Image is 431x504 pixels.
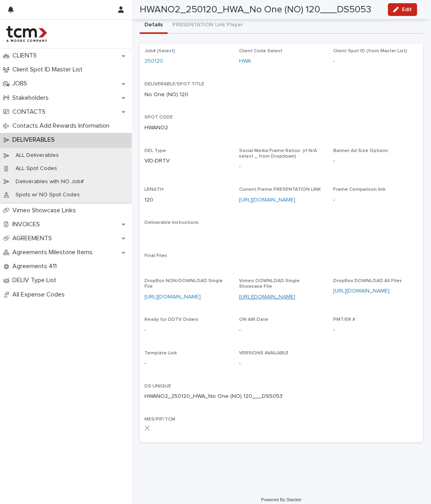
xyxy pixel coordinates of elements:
p: - [333,57,418,65]
span: Deliverable Instructions [144,220,199,225]
h2: HWANO2_250120_HWA_No One (NO) 120___DS5053 [140,4,371,16]
span: ON AIR Date [239,317,268,322]
p: - [239,359,324,368]
p: No One (NO) 120 [144,91,188,99]
p: HWANO2 [144,124,168,132]
img: 4hMmSqQkux38exxPVZHQ [6,26,47,42]
span: DropBox NON-DOWNLOAD Single File [144,279,223,289]
button: Edit [388,3,417,16]
span: Job# (Select) [144,49,175,53]
p: Vimeo Showcase Links [9,207,82,214]
span: DELIVERABLE/SPOT TITLE [144,82,204,87]
span: Current Frame PRESENTATION LINK [239,187,321,192]
span: Vimeo DOWNLOAD Single Showcase File [239,279,300,289]
span: Ready for DDTV Orders [144,317,198,322]
p: 120 [144,196,229,204]
p: DELIV Type List [9,277,63,284]
span: Frame Comparison link [333,187,386,192]
p: Spots w/ NO Spot Codes [9,192,86,198]
span: DropBox DOWNLOAD All Files [333,279,402,283]
p: DELIVERABLES [9,136,61,144]
p: - [239,162,324,171]
span: LENGTH [144,187,164,192]
span: Client Spot ID (from Master List) [333,49,407,53]
p: Stakeholders [9,94,55,102]
a: Powered By Stacker [261,497,301,502]
p: AGREEMENTS [9,235,58,242]
p: Agreements 411 [9,263,63,270]
p: INVOICES [9,221,46,228]
span: Template Link [144,351,177,356]
span: SPOT CODE [144,115,173,120]
span: Edit [402,7,412,12]
p: - [144,359,229,368]
span: MES/PIF/TCM [144,417,175,422]
p: Contacts Add Rewards Information [9,122,116,130]
a: [URL][DOMAIN_NAME] [333,288,389,294]
a: 250120 [144,57,163,65]
p: ALL Spot Codes [9,165,63,172]
span: Social Media Frame Ratios: (if N/A select _ from Dropdown) [239,148,317,159]
p: Client Spot ID Master List [9,66,89,73]
button: Details [140,17,168,34]
p: HWANO2_250120_HWA_No One (NO) 120___DS5053 [144,392,283,401]
p: JOBS [9,80,34,87]
a: [URL][DOMAIN_NAME] [239,197,295,203]
p: - [239,326,324,334]
span: VERSIONS AVAILABLE [239,351,289,356]
p: Deliverables with NO Job# [9,178,90,185]
span: DS UNIQUE [144,384,171,389]
span: DEL Type [144,148,166,153]
span: Final Files [144,253,167,258]
span: Banner Ad Size Options: [333,148,389,153]
p: - [333,157,418,165]
p: - [333,326,418,334]
a: HWA [239,57,251,65]
p: CONTACTS [9,108,52,116]
p: CLIENTS [9,52,43,59]
p: ALL Deliverables [9,152,65,159]
span: PMT/ER # [333,317,355,322]
p: All Expense Codes [9,291,71,298]
a: [URL][DOMAIN_NAME] [239,294,295,300]
span: Client Code Select [239,49,283,53]
p: - [144,326,229,334]
p: Agreements Milestone Items [9,249,99,256]
p: - [333,196,418,204]
p: VID-DRTV [144,157,229,165]
button: PRESENTATION Link Player [168,17,248,34]
a: [URL][DOMAIN_NAME] [144,294,201,300]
